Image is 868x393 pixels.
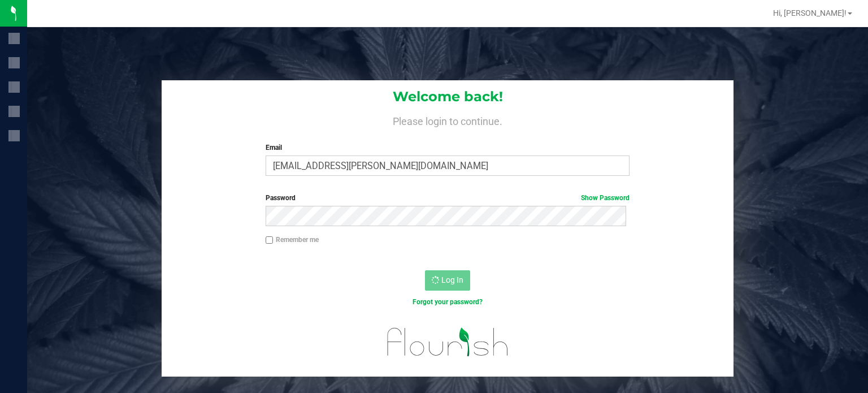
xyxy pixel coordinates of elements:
label: Remember me [266,235,319,245]
label: Email [266,142,630,153]
a: Forgot your password? [413,298,483,306]
span: Log In [441,275,463,284]
img: flourish_logo.svg [376,319,519,365]
span: Password [266,194,296,202]
span: Hi, [PERSON_NAME]! [773,8,847,18]
h4: Please login to continue. [162,113,734,127]
input: Remember me [266,236,274,244]
button: Log In [425,270,470,291]
a: Show Password [581,194,630,202]
h1: Welcome back! [162,89,734,104]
